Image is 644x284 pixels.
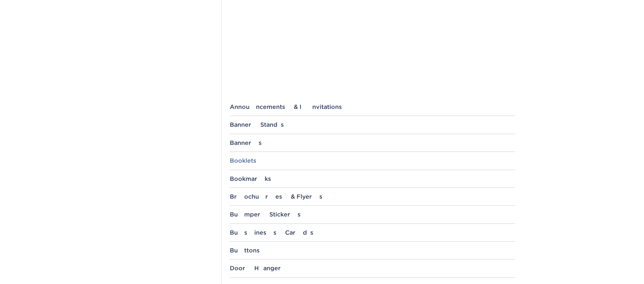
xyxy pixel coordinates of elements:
div: Announcements & Invitations [230,104,515,110]
div: Bumper Stickers [230,211,515,218]
div: Brochures & Flyers [230,193,515,200]
div: Booklets [230,157,515,164]
div: Banner Stands [230,121,515,128]
div: Door Hanger [230,265,515,272]
div: Bookmarks [230,175,515,182]
div: Banners [230,139,515,146]
div: Buttons [230,247,515,254]
div: Business Cards [230,229,515,236]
